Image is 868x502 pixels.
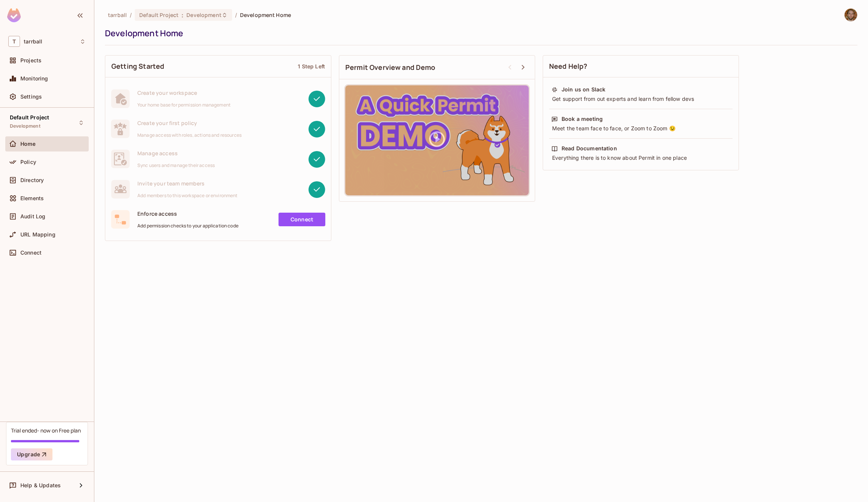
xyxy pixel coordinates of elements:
[137,102,231,108] span: Your home base for permission management
[20,482,61,488] span: Help & Updates
[240,11,291,19] span: Development Home
[137,193,238,199] span: Add members to this workspace or environment
[11,448,52,460] button: Upgrade
[111,62,164,71] span: Getting Started
[345,63,436,72] span: Permit Overview and Demo
[298,63,325,70] div: 1 Step Left
[20,94,42,100] span: Settings
[137,132,242,138] span: Manage access with roles, actions and resources
[235,11,237,19] li: /
[181,12,184,18] span: :
[11,427,81,434] div: Trial ended- now on Free plan
[137,119,242,127] span: Create your first policy
[137,162,215,168] span: Sync users and manage their access
[20,232,55,238] span: URL Mapping
[562,86,605,93] div: Join us on Slack
[24,39,42,45] span: Workspace: tarrball
[137,223,239,229] span: Add permission checks to your application code
[137,89,231,96] span: Create your workspace
[20,57,42,63] span: Projects
[105,28,854,39] div: Development Home
[20,195,44,201] span: Elements
[10,114,49,120] span: Default Project
[551,95,730,103] div: Get support from out experts and learn from fellow devs
[137,180,238,187] span: Invite your team members
[186,11,221,19] span: Development
[549,62,588,71] span: Need Help?
[20,177,44,183] span: Directory
[279,213,325,226] a: Connect
[139,11,179,19] span: Default Project
[562,145,617,152] div: Read Documentation
[562,115,603,123] div: Book a meeting
[20,213,45,219] span: Audit Log
[130,11,132,19] li: /
[20,76,48,82] span: Monitoring
[20,141,36,147] span: Home
[10,123,40,129] span: Development
[845,9,857,21] img: Branden Barber
[551,154,730,162] div: Everything there is to know about Permit in one place
[137,210,239,217] span: Enforce access
[7,8,21,22] img: SReyMgAAAABJRU5ErkJggg==
[8,36,20,47] span: T
[137,150,215,157] span: Manage access
[551,125,730,132] div: Meet the team face to face, or Zoom to Zoom 😉
[20,250,42,256] span: Connect
[108,11,127,19] span: the active workspace
[20,159,36,165] span: Policy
